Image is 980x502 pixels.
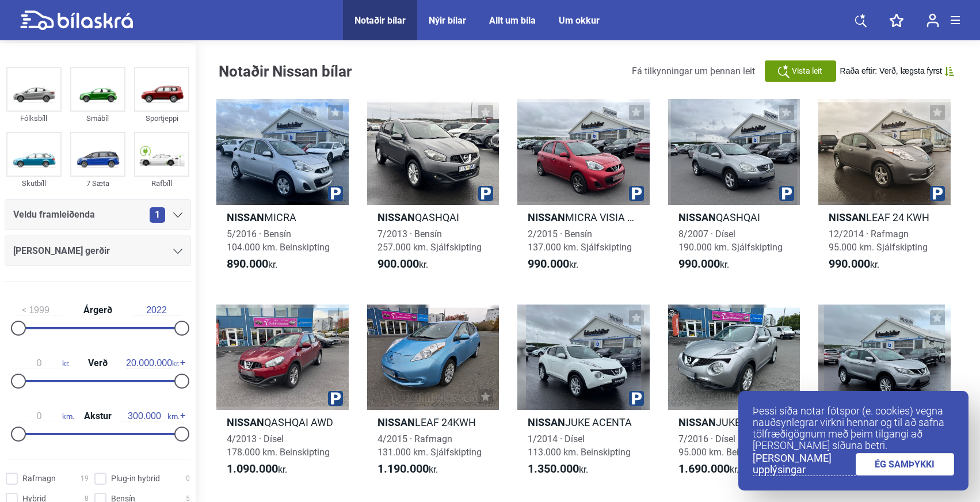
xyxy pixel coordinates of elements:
span: kr. [377,462,438,476]
span: 4/2015 · Rafmagn 131.000 km. Sjálfskipting [377,433,482,458]
p: Þessi síða notar fótspor (e. cookies) vegna nauðsynlegrar virkni hennar og til að safna tölfræðig... [753,405,954,451]
b: 890.000 [227,257,268,271]
div: Fólksbíll [6,112,62,125]
span: kr. [16,358,70,368]
a: Notaðir bílar [354,15,406,26]
span: kr. [678,257,729,271]
a: NissanQASHQAI8/2007 · Dísel190.000 km. Sjálfskipting990.000kr. [668,99,800,282]
div: Sportjeppi [134,112,189,125]
span: Vista leit [792,65,822,77]
span: Fá tilkynningar um þennan leit [632,66,755,77]
div: Rafbíll [134,177,189,190]
b: 1.190.000 [377,462,429,476]
span: Plug-in hybrid [111,473,160,485]
span: Raða eftir: Verð, lægsta fyrst [840,66,942,76]
span: 4/2013 · Dísel 178.000 km. Beinskipting [227,433,330,458]
h2: QASHQAI AWD [216,416,349,429]
img: parking.png [629,391,644,406]
h2: MICRA VISIA SJÁLFSK [517,211,650,224]
a: NissanQASHQAI2/2017 · Dísel171.000 km. Beinskipting1.790.000kr. [818,305,951,487]
img: parking.png [328,186,343,201]
span: kr. [377,257,428,271]
a: NissanJUKE7/2016 · Dísel95.000 km. Beinskipting1.690.000kr. [668,305,800,487]
b: 1.090.000 [227,462,278,476]
a: Allt um bíla [489,15,536,26]
span: kr. [227,462,287,476]
b: 1.690.000 [678,462,730,476]
a: NissanQASHQAI7/2013 · Bensín257.000 km. Sjálfskipting900.000kr. [367,99,499,282]
h1: Notaðir Nissan bílar [219,64,366,79]
span: kr. [829,257,879,271]
span: 0 [186,473,190,485]
a: NissanMICRA VISIA SJÁLFSK2/2015 · Bensín137.000 km. Sjálfskipting990.000kr. [517,99,650,282]
span: 5/2016 · Bensín 104.000 km. Beinskipting [227,229,330,253]
h2: QASHQAI [367,211,499,224]
span: Verð [85,359,110,368]
h2: JUKE [668,416,800,429]
a: NissanLEAF 24KWH4/2015 · Rafmagn131.000 km. Sjálfskipting1.190.000kr. [367,305,499,487]
span: Veldu framleiðenda [13,207,95,223]
b: Nissan [377,416,415,428]
button: Raða eftir: Verð, lægsta fyrst [840,66,954,76]
b: 1.350.000 [528,462,579,476]
b: 990.000 [829,257,870,271]
a: [PERSON_NAME] upplýsingar [753,452,856,476]
span: 7/2016 · Dísel 95.000 km. Beinskipting [678,433,776,458]
span: 1/2014 · Dísel 113.000 km. Beinskipting [528,433,631,458]
h2: LEAF 24KWH [367,416,499,429]
span: Rafmagn [22,473,56,485]
span: 7/2013 · Bensín 257.000 km. Sjálfskipting [377,229,482,253]
img: parking.png [328,391,343,406]
img: user-login.svg [926,13,939,28]
div: Smábíl [70,112,125,125]
h2: MICRA [216,211,349,224]
b: 990.000 [678,257,720,271]
a: Nýir bílar [429,15,466,26]
span: 1 [150,207,165,223]
a: NissanJUKE ACENTA1/2014 · Dísel113.000 km. Beinskipting1.350.000kr. [517,305,650,487]
span: kr. [227,257,277,271]
b: Nissan [678,416,716,428]
div: 7 Sæta [70,177,125,190]
b: Nissan [528,211,565,223]
b: Nissan [227,416,264,428]
h2: JUKE ACENTA [517,416,650,429]
a: ÉG SAMÞYKKI [856,453,955,476]
span: km. [16,411,74,421]
div: Skutbíll [6,177,62,190]
span: 12/2014 · Rafmagn 95.000 km. Sjálfskipting [829,229,928,253]
a: NissanMICRA5/2016 · Bensín104.000 km. Beinskipting890.000kr. [216,99,349,282]
img: parking.png [779,186,794,201]
a: NissanLEAF 24 KWH12/2014 · Rafmagn95.000 km. Sjálfskipting990.000kr. [818,99,951,282]
span: kr. [126,358,180,368]
span: Árgerð [81,306,115,315]
span: Akstur [81,412,115,421]
b: Nissan [377,211,415,223]
b: Nissan [678,211,716,223]
img: parking.png [629,186,644,201]
span: 19 [81,473,89,485]
span: 2/2015 · Bensín 137.000 km. Sjálfskipting [528,229,632,253]
b: 990.000 [528,257,569,271]
b: Nissan [528,416,565,428]
a: Um okkur [559,15,600,26]
b: 900.000 [377,257,419,271]
span: kr. [528,257,578,271]
b: Nissan [227,211,264,223]
img: parking.png [930,186,945,201]
span: [PERSON_NAME] gerðir [13,243,110,259]
span: kr. [528,462,588,476]
b: Nissan [829,211,866,223]
h2: QASHQAI [668,211,800,224]
span: 8/2007 · Dísel 190.000 km. Sjálfskipting [678,229,783,253]
h2: LEAF 24 KWH [818,211,951,224]
span: km. [121,411,180,421]
a: NissanQASHQAI AWD4/2013 · Dísel178.000 km. Beinskipting1.090.000kr. [216,305,349,487]
span: kr. [678,462,739,476]
img: parking.png [478,186,493,201]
